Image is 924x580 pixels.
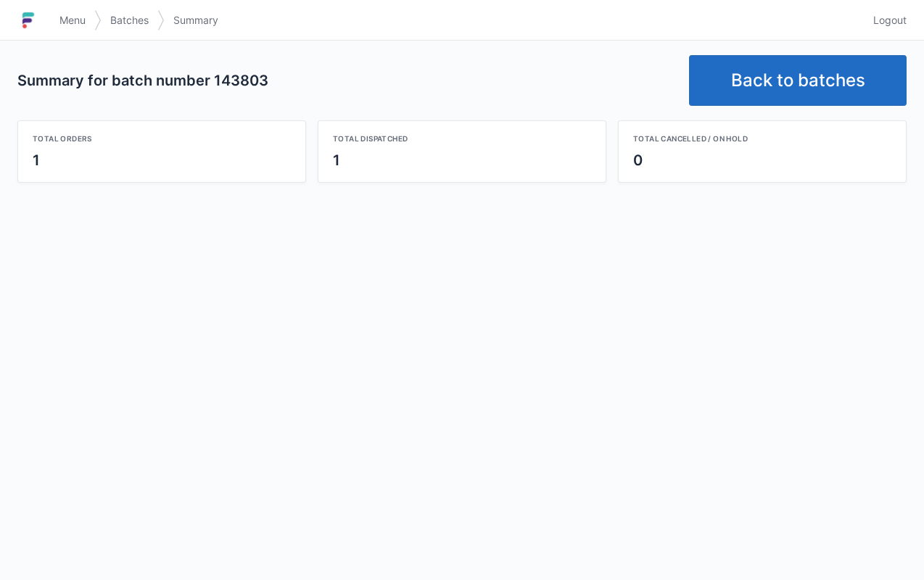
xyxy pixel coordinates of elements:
[33,150,291,170] div: 1
[110,13,149,28] span: Batches
[94,3,102,38] img: svg>
[633,150,891,170] div: 0
[59,13,86,28] span: Menu
[873,13,907,28] span: Logout
[173,13,218,28] span: Summary
[102,7,157,33] a: Batches
[33,133,291,144] div: Total orders
[157,3,165,38] img: svg>
[689,55,907,106] a: Back to batches
[51,7,94,33] a: Menu
[865,7,907,33] a: Logout
[17,9,39,32] img: logo-small.jpg
[333,133,591,144] div: Total dispatched
[333,150,591,170] div: 1
[633,133,891,144] div: Total cancelled / on hold
[165,7,227,33] a: Summary
[17,70,677,91] h2: Summary for batch number 143803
